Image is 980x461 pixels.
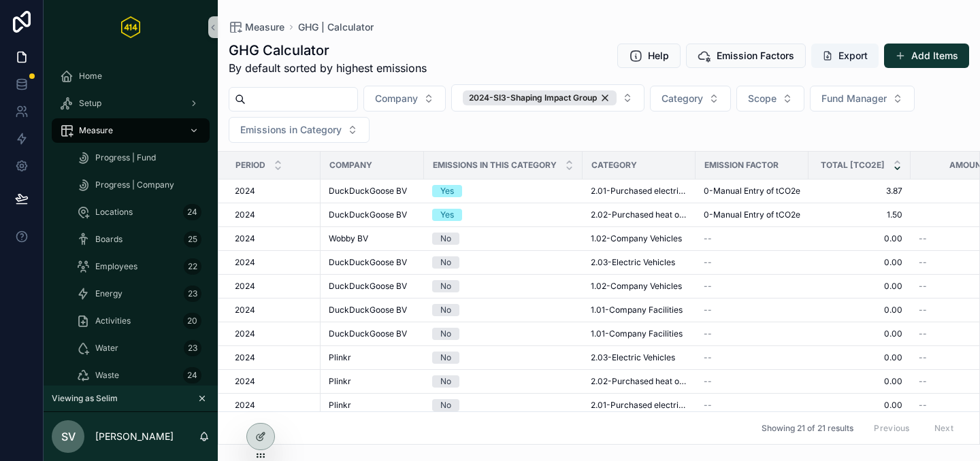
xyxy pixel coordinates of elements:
a: Measure [229,20,284,34]
a: 2024 [235,352,312,363]
span: DuckDuckGoose BV [329,328,407,339]
a: 0.00 [817,352,902,363]
span: 2024 [235,328,255,339]
a: 2.03-Electric Vehicles [591,257,687,268]
a: 2024 [235,257,312,268]
span: Waste [95,370,119,381]
a: 1.50 [817,209,902,220]
div: No [440,375,451,388]
a: Waste24 [68,363,210,388]
p: [PERSON_NAME] [95,430,174,443]
span: 2024 [235,376,255,387]
a: Progress | Fund [68,146,210,170]
span: -- [919,376,927,387]
span: Total [tCO2e] [821,160,885,171]
span: Progress | Company [95,180,174,190]
a: Progress | Company [68,173,210,197]
a: No [432,328,574,340]
div: Yes [440,185,454,197]
span: -- [919,305,927,315]
div: No [440,328,451,340]
div: 25 [184,231,201,247]
span: Scope [748,92,777,105]
button: Select Button [650,86,731,112]
span: -- [704,400,712,411]
span: 0.00 [817,257,902,268]
span: Showing 21 of 21 results [762,423,853,434]
span: Category [591,160,637,171]
span: -- [919,257,927,268]
span: Boards [95,234,122,245]
button: Add Items [884,44,969,68]
span: Emissions in this category [433,160,557,171]
span: Plinkr [329,376,351,387]
button: Emission Factors [686,44,806,68]
span: 1.02-Company Vehicles [591,233,682,244]
span: DuckDuckGoose BV [329,257,407,268]
a: Yes [432,209,574,221]
a: Measure [52,118,210,143]
span: 2024 [235,209,255,220]
span: Emission Factor [704,160,779,171]
a: 2024 [235,400,312,411]
a: -- [704,257,800,268]
a: DuckDuckGoose BV [329,186,416,197]
a: Activities20 [68,309,210,333]
span: Category [661,92,703,105]
a: No [432,399,574,411]
span: 2.03-Electric Vehicles [591,352,675,363]
span: By default sorted by highest emissions [229,60,427,76]
span: 2024 [235,281,255,292]
span: Period [235,160,265,171]
a: DuckDuckGoose BV [329,209,416,220]
a: 0.00 [817,328,902,339]
span: -- [704,328,712,339]
span: Locations [95,207,133,218]
a: Wobby BV [329,233,416,244]
a: DuckDuckGoose BV [329,257,416,268]
a: 2.02-Purchased heat or cooling [591,209,687,220]
a: No [432,256,574,269]
a: 0.00 [817,305,902,315]
span: 2.03-Electric Vehicles [591,257,675,268]
span: -- [704,376,712,387]
span: Company [329,160,372,171]
div: 24 [183,367,201,383]
button: Select Button [363,86,446,112]
span: 0.00 [817,400,902,411]
span: SV [61,428,76,445]
span: GHG | Calculator [298,20,374,34]
span: 2024 [235,352,255,363]
div: No [440,304,451,316]
div: Yes [440,209,454,221]
span: Water [95,343,118,354]
span: 1.01-Company Facilities [591,328,683,339]
span: 0.00 [817,281,902,292]
span: -- [919,281,927,292]
span: Plinkr [329,352,351,363]
a: -- [704,305,800,315]
a: 3.87 [817,186,902,197]
span: Progress | Fund [95,152,156,163]
a: Employees22 [68,254,210,279]
span: Viewing as Selim [52,393,118,404]
button: Select Button [229,117,370,143]
a: No [432,280,574,292]
span: 0.00 [817,233,902,244]
a: 0.00 [817,376,902,387]
a: Energy23 [68,281,210,306]
span: -- [704,233,712,244]
a: -- [704,400,800,411]
div: No [440,280,451,292]
span: 2024 [235,257,255,268]
span: 1.02-Company Vehicles [591,281,682,292]
a: DuckDuckGoose BV [329,281,416,292]
a: 2.02-Purchased heat or cooling [591,376,687,387]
